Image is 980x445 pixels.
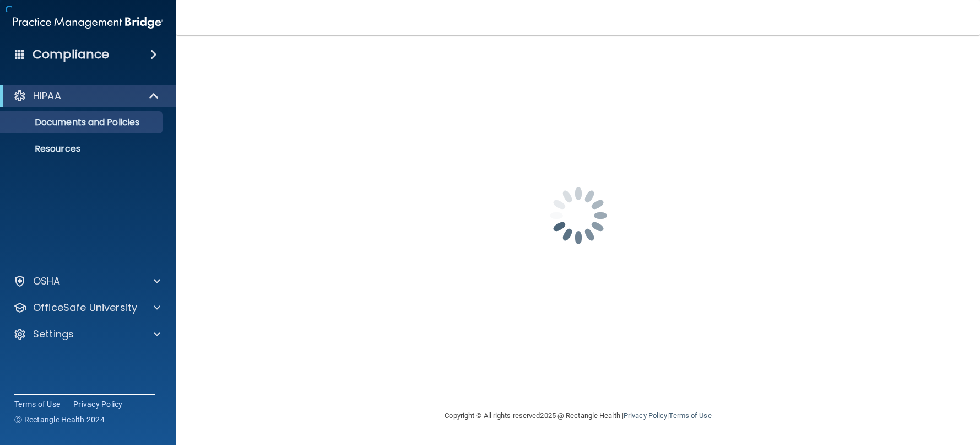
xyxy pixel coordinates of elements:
p: OSHA [33,275,61,288]
img: PMB logo [13,12,163,34]
p: Documents and Policies [7,117,158,128]
a: Privacy Policy [624,411,667,420]
img: spinner.e123f6fc.gif [523,160,634,271]
p: OfficeSafe University [33,301,137,314]
a: Terms of Use [14,399,60,410]
a: Privacy Policy [73,399,123,410]
a: HIPAA [13,89,160,103]
span: Ⓒ Rectangle Health 2024 [14,414,105,425]
p: HIPAA [33,89,61,103]
h4: Compliance [33,47,109,62]
div: Copyright © All rights reserved 2025 @ Rectangle Health | | [377,398,779,433]
a: OSHA [13,275,160,288]
p: Resources [7,143,158,154]
a: Settings [13,328,160,341]
a: OfficeSafe University [13,301,160,314]
p: Settings [33,328,74,341]
a: Terms of Use [669,411,711,420]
